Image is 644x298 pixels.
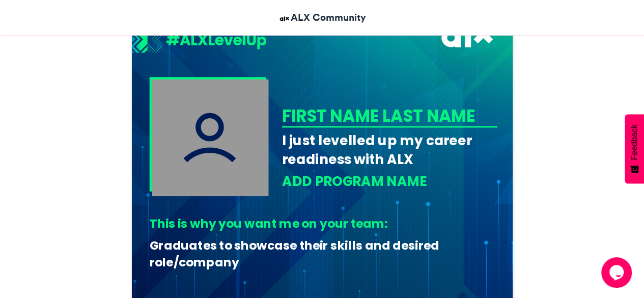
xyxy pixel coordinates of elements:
a: ALX Community [278,10,366,25]
div: This is why you want me on your team: [149,215,489,232]
iframe: chat widget [601,257,634,288]
div: I just levelled up my career readiness with ALX [282,131,497,168]
div: Graduates to showcase their skills and desired role/company [149,237,489,270]
div: ADD PROGRAM NAME [282,172,497,191]
span: Feedback [630,124,639,160]
div: FIRST NAME LAST NAME [282,104,493,127]
img: ALX Community [278,12,291,25]
img: user_filled.png [152,79,268,196]
img: 1721821317.056-e66095c2f9b7be57613cf5c749b4708f54720bc2.png [132,23,266,56]
button: Feedback - Show survey [625,114,644,183]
